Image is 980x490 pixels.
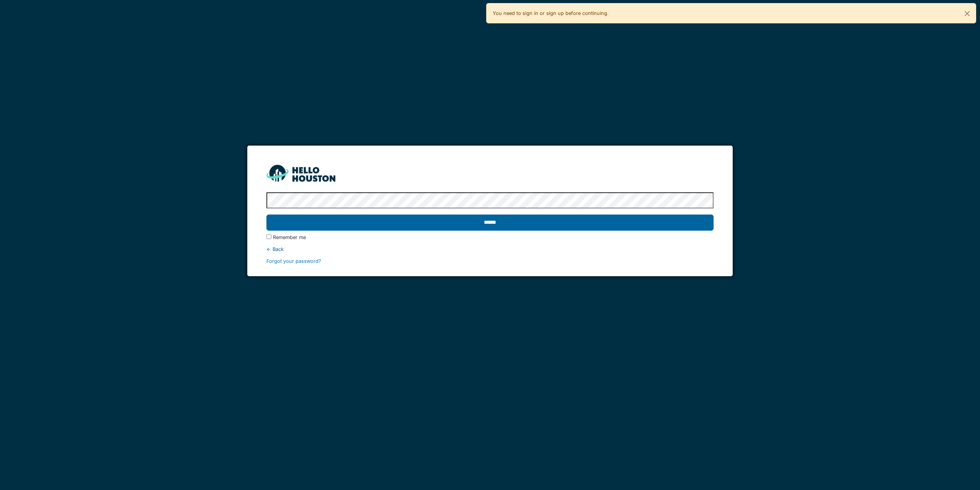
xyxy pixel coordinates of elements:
label: Remember me [273,234,306,241]
img: HH_line-BYnF2_Hg.png [266,165,335,181]
div: You need to sign in or sign up before continuing. [486,3,976,23]
a: Forgot your password? [266,258,321,264]
div: ← Back [266,246,713,253]
button: Close [959,3,976,24]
